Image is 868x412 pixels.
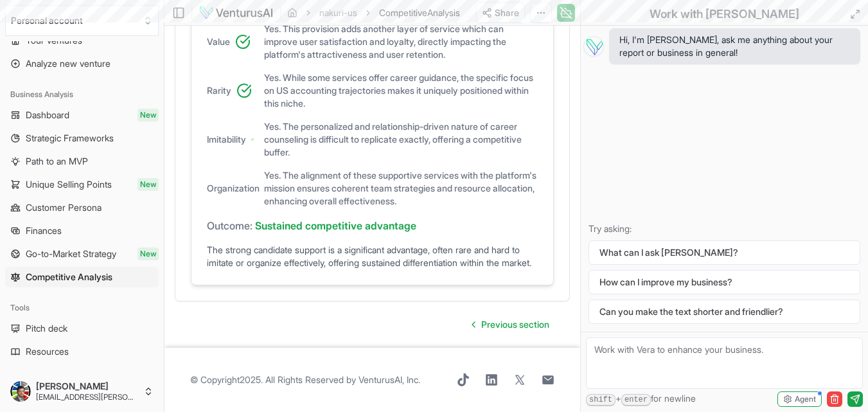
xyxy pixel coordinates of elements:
[589,270,860,294] button: How can I improve my business?
[795,394,816,404] span: Agent
[264,120,538,159] span: Yes. The personalized and relationship-driven nature of career counseling is difficult to replica...
[207,84,231,97] span: Rarity
[207,35,230,48] span: Value
[5,220,159,241] a: Finances
[5,84,159,105] div: Business Analysis
[137,109,159,121] span: New
[26,345,69,358] span: Resources
[264,71,538,110] span: Yes. While some services offer career guidance, the specific focus on US accounting trajectories ...
[589,300,860,324] button: Can you make the text shorter and friendlier?
[137,178,159,191] span: New
[462,312,560,337] a: Go to previous page
[26,271,112,283] span: Competitive Analysis
[10,381,31,402] img: ACg8ocJ-ORXnRm9cFEr8mxgG3wLjwZ2lWEeZj3ogu82UrQQKwZbLxh9Z=s96-c
[5,341,159,362] a: Resources
[207,244,538,269] div: The strong candidate support is a significant advantage, often rare and hard to imitate or organi...
[207,218,252,233] span: Outcome:
[621,394,651,406] kbd: enter
[264,22,538,61] span: Yes. This provision adds another layer of service which can improve user satisfaction and loyalty...
[26,201,102,214] span: Customer Persona
[26,109,69,121] span: Dashboard
[26,322,67,335] span: Pitch deck
[586,392,696,406] span: + for newline
[5,318,159,339] a: Pitch deck
[207,133,246,146] span: Imitability
[137,247,159,260] span: New
[359,374,418,385] a: VenturusAI, Inc
[5,376,159,407] button: [PERSON_NAME][EMAIL_ADDRESS][PERSON_NAME][DOMAIN_NAME]
[255,218,416,233] span: Sustained competitive advantage
[589,222,860,235] p: Try asking:
[5,298,159,318] div: Tools
[5,244,159,264] a: Go-to-Market StrategyNew
[36,381,138,392] span: [PERSON_NAME]
[462,312,560,337] nav: pagination
[5,267,159,287] a: Competitive Analysis
[481,318,549,331] span: Previous section
[5,174,159,195] a: Unique Selling PointsNew
[36,392,138,402] span: [EMAIL_ADDRESS][PERSON_NAME][DOMAIN_NAME]
[264,169,538,208] span: Yes. The alignment of these supportive services with the platform's mission ensures coherent team...
[26,178,112,191] span: Unique Selling Points
[583,36,604,57] img: Vera
[26,224,62,237] span: Finances
[586,394,616,406] kbd: shift
[619,33,850,59] span: Hi, I'm [PERSON_NAME], ask me anything about your report or business in general!
[190,373,420,386] span: © Copyright 2025 . All Rights Reserved by .
[5,128,159,148] a: Strategic Frameworks
[5,53,159,74] a: Analyze new venture
[26,155,88,168] span: Path to an MVP
[26,57,111,70] span: Analyze new venture
[5,105,159,125] a: DashboardNew
[26,132,114,145] span: Strategic Frameworks
[207,182,260,195] span: Organization
[5,197,159,218] a: Customer Persona
[777,391,822,407] button: Agent
[26,247,116,260] span: Go-to-Market Strategy
[5,151,159,172] a: Path to an MVP
[589,240,860,265] button: What can I ask [PERSON_NAME]?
